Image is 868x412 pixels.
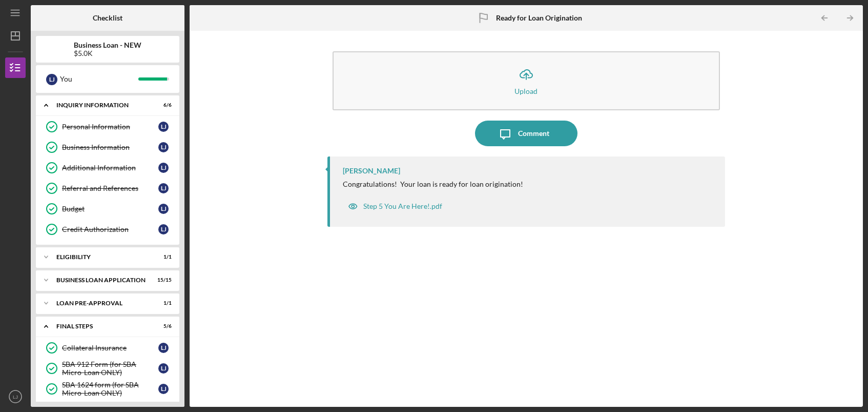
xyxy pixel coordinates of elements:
div: L J [158,384,169,394]
div: Credit Authorization [62,225,158,233]
div: 1 / 1 [153,254,172,260]
b: Ready for Loan Origination [496,14,582,22]
a: Personal InformationLJ [41,116,174,137]
a: SBA 912 Form (for SBA Micro-Loan ONLY)LJ [41,358,174,379]
a: Business InformationLJ [41,137,174,158]
a: Additional InformationLJ [41,158,174,178]
div: FINAL STEPS [56,323,146,329]
div: ELIGIBILITY [56,254,146,260]
div: L J [158,142,169,152]
div: Budget [62,205,158,213]
div: L J [158,163,169,173]
div: L J [158,343,169,353]
div: [PERSON_NAME] [343,167,400,175]
a: Referral and ReferencesLJ [41,178,174,199]
div: INQUIRY INFORMATION [56,102,146,108]
div: L J [158,363,169,374]
div: L J [158,224,169,234]
div: L J [158,183,169,193]
a: Collateral InsuranceLJ [41,338,174,358]
div: Collateral Insurance [62,344,158,352]
div: L J [46,74,57,85]
button: Comment [475,121,577,146]
div: SBA 1624 form (for SBA Micro-Loan ONLY) [62,381,158,397]
button: Step 5 You Are Here!.pdf [343,196,447,217]
button: Upload [333,51,720,110]
div: BUSINESS LOAN APPLICATION [56,277,146,283]
div: You [60,70,138,88]
a: Credit AuthorizationLJ [41,219,174,240]
div: Comment [518,121,549,146]
div: Upload [514,87,538,95]
a: BudgetLJ [41,199,174,219]
div: Step 5 You Are Here!.pdf [363,202,442,210]
div: LOAN PRE-APPROVAL [56,300,146,306]
div: L J [158,122,169,132]
div: 15 / 15 [153,277,172,283]
div: Personal Information [62,123,158,131]
div: Business Information [62,143,158,151]
div: 1 / 1 [153,300,172,306]
a: SBA 1624 form (for SBA Micro-Loan ONLY)LJ [41,379,174,399]
div: L J [158,204,169,214]
div: $5.0K [74,49,141,57]
button: LJ [5,386,26,407]
text: LJ [13,394,18,400]
div: 6 / 6 [153,102,172,108]
b: Business Loan - NEW [74,41,141,49]
div: Additional Information [62,164,158,172]
b: Checklist [93,14,122,22]
div: 5 / 6 [153,323,172,329]
div: SBA 912 Form (for SBA Micro-Loan ONLY) [62,360,158,377]
div: Referral and References [62,184,158,192]
div: Congratulations! Your loan is ready for loan origination! [343,180,523,188]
